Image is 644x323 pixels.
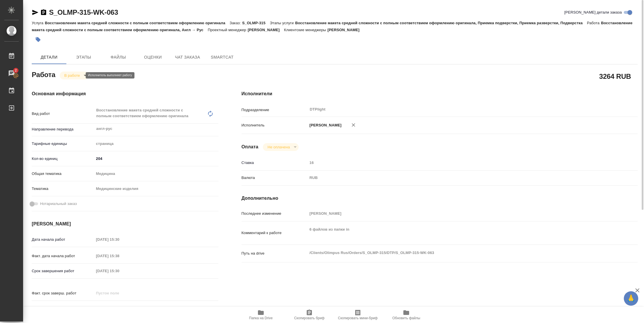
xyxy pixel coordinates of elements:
h2: Работа [32,69,55,79]
span: 🙏 [626,292,636,305]
p: [PERSON_NAME] [308,122,342,128]
button: Добавить тэг [32,33,44,46]
span: Детали [35,54,63,61]
p: Факт. дата начала работ [32,253,94,259]
p: [PERSON_NAME] [248,28,284,32]
p: Восстановление макета средней сложности с полным соответствием оформлению оригинала [45,21,229,25]
p: Срок завершения услуги [32,305,94,311]
span: Файлы [104,54,132,61]
h4: Дополнительно [241,195,638,202]
p: Вид работ [32,111,94,117]
button: Не оплачена [266,145,291,150]
p: Этапы услуги [270,21,295,25]
input: ✎ Введи что-нибудь [94,154,218,163]
input: Пустое поле [94,235,145,244]
button: Скопировать бриф [285,307,334,323]
input: Пустое поле [94,267,145,275]
p: Кол-во единиц [32,156,94,162]
p: Заказ: [230,21,242,25]
p: Ставка [241,160,308,166]
span: Обновить файлы [392,316,420,320]
span: Оценки [139,54,167,61]
span: Нотариальный заказ [40,201,77,207]
p: S_OLMP-315 [242,21,270,25]
div: страница [94,139,218,149]
textarea: /Clients/Olimpus Rus/Orders/S_OLMP-315/DTP/S_OLMP-315-WK-063 [308,248,605,258]
button: Обновить файлы [382,307,430,323]
p: Срок завершения работ [32,268,94,274]
p: Клиентские менеджеры [284,28,327,32]
button: Скопировать ссылку для ЯМессенджера [32,9,39,16]
div: Медицинские изделия [94,184,218,194]
p: Исполнитель [241,122,308,128]
div: RUB [308,173,605,183]
a: S_OLMP-315-WK-063 [49,8,118,16]
h4: Исполнители [241,90,638,97]
p: Проектный менеджер [208,28,248,32]
div: В работе [263,143,298,151]
textarea: 6 файлов из папки in [308,225,605,240]
h4: Оплата [241,143,259,150]
span: Скопировать бриф [294,316,324,320]
div: Медицина [94,169,218,179]
button: Скопировать ссылку [40,9,47,16]
p: Факт. срок заверш. работ [32,290,94,296]
span: 2 [11,68,20,73]
h2: 3264 RUB [599,71,631,81]
span: SmartCat [208,54,236,61]
p: Дата начала работ [32,237,94,242]
p: Последнее изменение [241,211,308,216]
button: В работе [63,73,82,78]
p: [PERSON_NAME] [327,28,364,32]
p: Комментарий к работе [241,230,308,236]
span: Скопировать мини-бриф [338,316,377,320]
input: Пустое поле [94,289,145,297]
button: Папка на Drive [237,307,285,323]
span: Чат заказа [174,54,201,61]
h4: Основная информация [32,90,218,97]
a: 2 [1,66,22,81]
p: Тематика [32,186,94,192]
p: Путь на drive [241,251,308,256]
p: Услуга [32,21,45,25]
input: Пустое поле [308,209,605,218]
button: 🙏 [624,291,638,306]
p: Восстановление макета средней сложности с полным соответствием оформлению оригинала, Приемка подв... [295,21,587,25]
span: Папка на Drive [249,316,273,320]
p: Тарифные единицы [32,141,94,147]
input: Пустое поле [94,252,145,260]
span: Этапы [70,54,98,61]
p: Общая тематика [32,171,94,177]
input: Пустое поле [308,158,605,167]
span: [PERSON_NAME] детали заказа [564,10,622,15]
p: Валюта [241,175,308,181]
button: Скопировать мини-бриф [334,307,382,323]
h4: [PERSON_NAME] [32,221,218,227]
input: ✎ Введи что-нибудь [94,304,145,312]
button: Удалить исполнителя [347,119,360,131]
p: Работа [587,21,601,25]
p: Подразделение [241,107,308,113]
p: Направление перевода [32,126,94,132]
div: В работе [60,72,89,79]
